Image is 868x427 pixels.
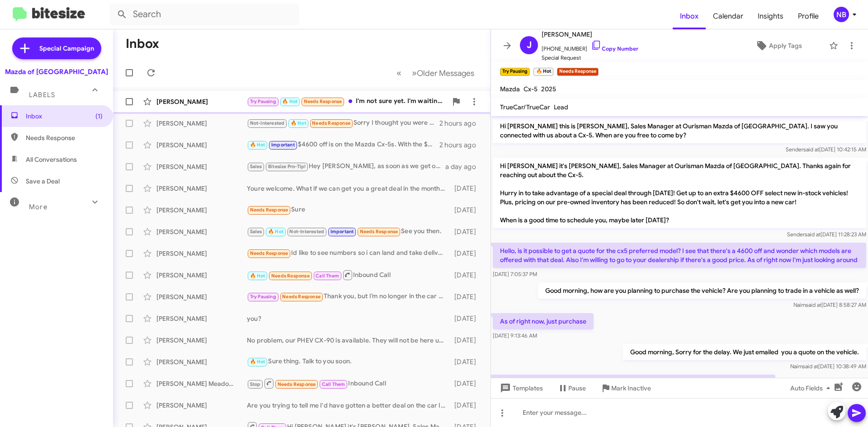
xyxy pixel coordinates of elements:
div: you? [247,314,450,323]
a: Special Campaign [12,38,101,59]
p: Good morning, Sorry for the delay. We just emailed you a quote on the vehicle. [623,344,866,360]
span: Special Campaign [39,44,94,53]
span: Save a Deal [26,177,60,186]
button: Apply Tags [732,38,825,54]
span: Sales [250,164,262,169]
div: 2 hours ago [439,119,483,128]
div: Youre welcome. What if we can get you a great deal in the month of Sept? [247,184,450,193]
span: Important [330,229,354,235]
div: [PERSON_NAME] [156,97,247,106]
button: Next [406,64,480,82]
div: Sure thing. Talk to you soon. [247,357,450,367]
span: Not-Interested [250,120,285,126]
span: Needs Response [271,273,310,279]
div: [DATE] [450,379,483,388]
span: 🔥 Hot [282,99,297,104]
button: Templates [491,380,550,396]
div: Inbound Call [247,378,450,389]
span: (1) [95,112,103,121]
p: Hi [PERSON_NAME] it's [PERSON_NAME], Sales Manager at Ourisman Mazda of [GEOGRAPHIC_DATA]. Thanks... [493,158,866,228]
div: Hey [PERSON_NAME], as soon as we get one, we will let you know. [247,161,445,172]
div: [DATE] [450,206,483,215]
div: [DATE] [450,314,483,323]
div: [DATE] [450,184,483,193]
span: All Conversations [26,155,77,164]
div: No problem, our PHEV CX-90 is available. They will not be here until Oct. [247,336,450,345]
div: [PERSON_NAME] [156,292,247,301]
span: [DATE] 9:13:46 AM [493,332,537,339]
span: Mark Inactive [611,380,651,396]
a: Insights [750,3,791,29]
span: said at [805,231,821,238]
span: Labels [29,91,55,99]
div: Thank you, but I’m no longer in the car buying market. [247,291,450,302]
div: [PERSON_NAME] Meadow [PERSON_NAME] [156,379,247,388]
button: Previous [391,64,407,82]
span: Call Them [316,273,339,279]
p: Hi [PERSON_NAME] this is [PERSON_NAME], Sales Manager at Ourisman Mazda of [GEOGRAPHIC_DATA]. I s... [493,118,866,143]
span: Sender [DATE] 11:28:23 AM [787,231,866,238]
span: » [412,67,417,79]
a: Inbox [673,3,706,29]
span: 🔥 Hot [250,142,265,148]
div: [PERSON_NAME] [156,119,247,128]
div: Sure [247,205,450,215]
div: Id like to see numbers so i can land and take delivery on the 4th [247,248,450,258]
span: Apply Tags [769,38,802,54]
div: $4600 off is on the Mazda Cx-5s. With the $4600 off, the pricing requires you to finance. The Tot... [247,140,439,150]
small: Try Pausing [500,68,530,76]
p: Hello, is it possible to get a quote for the cx5 preferred model? I see that there's a 4600 off a... [493,243,866,268]
a: Copy Number [591,45,638,52]
input: Search [109,4,299,25]
a: Profile [791,3,826,29]
div: 2 hours ago [439,141,483,150]
span: 2025 [541,85,556,93]
span: 🔥 Hot [250,273,265,279]
a: Calendar [706,3,750,29]
nav: Page navigation example [392,64,480,82]
span: 🔥 Hot [291,120,306,126]
span: Try Pausing [250,99,276,104]
div: [PERSON_NAME] [156,206,247,215]
button: Mark Inactive [593,380,658,396]
div: [DATE] [450,227,483,236]
span: Important [271,142,295,148]
span: Needs Response [26,133,103,142]
p: Good morning, how are you planning to purchase the vehicle? Are you planning to trade in a vehicl... [538,282,866,299]
span: Needs Response [250,207,288,213]
div: [PERSON_NAME] [156,401,247,410]
div: [PERSON_NAME] [156,227,247,236]
div: [PERSON_NAME] [156,162,247,171]
span: Pause [568,380,586,396]
span: Sender [DATE] 10:42:15 AM [786,146,866,153]
span: Not-Interested [289,229,324,235]
span: [PHONE_NUMBER] [542,40,638,53]
span: Templates [498,380,543,396]
button: Auto Fields [783,380,841,396]
div: [DATE] [450,336,483,345]
span: said at [802,363,818,370]
span: J [527,38,532,52]
span: [PERSON_NAME] [542,29,638,40]
span: said at [806,301,821,308]
div: I'm not sure yet. I'm waiting [DATE] to see what's my schedule is like before I can point out a d... [247,96,447,107]
div: Are you trying to tell me I'd have gotten a better deal on the car I bought [DATE] if I'd waited? [247,401,450,410]
div: [PERSON_NAME] [156,271,247,280]
span: Stop [250,381,261,387]
span: More [29,203,47,211]
div: [DATE] [450,249,483,258]
span: Inbox [26,112,103,121]
span: 🔥 Hot [250,359,265,365]
div: Sorry I thought you were from the Volvo dealership [247,118,439,128]
span: Special Request [542,53,638,62]
span: Needs Response [250,250,288,256]
span: Needs Response [360,229,398,235]
div: [PERSON_NAME] [156,249,247,258]
button: NB [826,7,858,22]
span: Cx-5 [524,85,538,93]
div: a day ago [445,162,483,171]
span: « [396,67,401,79]
span: Needs Response [312,120,350,126]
